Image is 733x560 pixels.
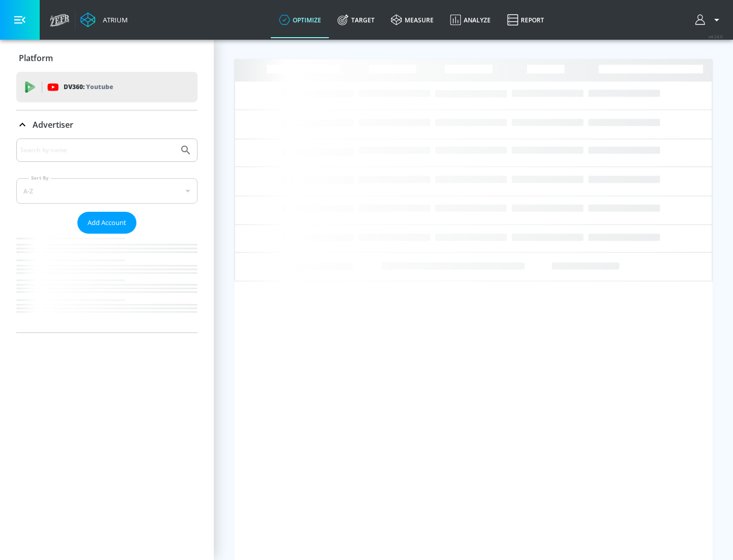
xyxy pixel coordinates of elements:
div: A-Z [16,178,198,204]
p: Advertiser [33,119,73,130]
p: DV360: [64,81,113,93]
div: DV360: Youtube [16,72,198,102]
span: v 4.24.0 [709,34,723,39]
div: Advertiser [16,110,198,139]
div: Atrium [99,15,128,24]
label: Sort By [29,175,51,181]
p: Platform [19,52,53,64]
span: Add Account [88,217,126,229]
input: Search by name [20,144,175,157]
a: Analyze [442,2,499,38]
a: Report [499,2,552,38]
button: Add Account [77,212,136,234]
a: measure [383,2,442,38]
a: Target [329,2,383,38]
a: Atrium [80,12,128,27]
nav: list of Advertiser [16,234,198,332]
p: Youtube [86,81,113,92]
a: optimize [271,2,329,38]
div: Platform [16,44,198,72]
div: Advertiser [16,138,198,332]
